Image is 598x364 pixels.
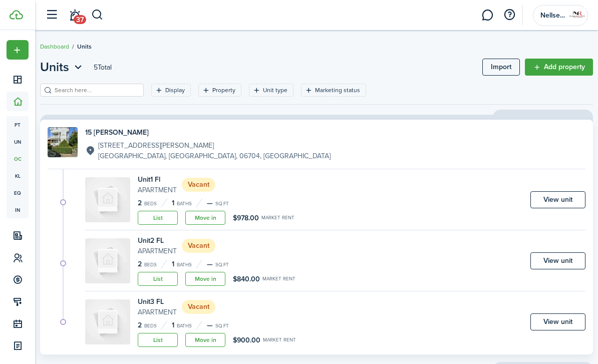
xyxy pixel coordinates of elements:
a: View unit [530,252,585,269]
small: Apartment [138,307,177,317]
filter-tag-label: Marketing status [315,86,360,95]
small: Beds [144,323,157,328]
a: Import [482,59,520,76]
filter-tag-label: Unit type [263,86,287,95]
span: Nellsen Realty Group LLC [540,12,565,19]
header-page-total: 5 Total [94,62,112,73]
small: Baths [177,201,192,206]
status: Vacant [182,300,215,314]
a: Move in [185,211,225,225]
span: — [207,320,213,330]
span: $900.00 [233,335,260,345]
a: Move in [185,333,225,347]
span: — [207,259,213,269]
filter-tag: Open filter [198,84,241,97]
input: Search here... [52,86,140,95]
filter-tag: Open filter [249,84,293,97]
span: 1 [172,259,174,269]
span: — [207,198,213,208]
h4: Unit 3 FL [138,296,177,307]
h4: 15 [PERSON_NAME] [85,127,331,138]
a: Add property [525,59,593,76]
button: Open menu [7,40,29,60]
status: Vacant [182,178,215,192]
small: Market rent [262,276,295,281]
a: Dashboard [40,42,69,51]
img: Unit avatar [85,177,130,222]
filter-tag: Open filter [151,84,191,97]
img: Nellsen Realty Group LLC [569,8,585,24]
filter-tag-label: Property [212,86,235,95]
h4: Unit 1 Fl [138,174,177,185]
span: 1 [172,198,174,208]
small: Beds [144,262,157,267]
small: sq.ft [215,262,229,267]
a: View unit [530,313,585,330]
small: Beds [144,201,157,206]
h4: Unit 2 FL [138,235,177,246]
a: List [138,272,178,286]
img: Property avatar [48,127,78,157]
button: Search [91,7,104,24]
span: $978.00 [233,213,259,223]
span: 37 [74,15,86,24]
small: Apartment [138,185,177,195]
button: Units [40,58,85,76]
img: Unit avatar [85,299,130,344]
a: oc [7,150,29,167]
span: 1 [172,320,174,330]
img: Unit avatar [85,238,130,283]
button: Open menu [40,58,85,76]
a: List [138,333,178,347]
button: Open resource center [501,7,518,24]
small: Baths [177,323,192,328]
small: Baths [177,262,192,267]
p: [GEOGRAPHIC_DATA], [GEOGRAPHIC_DATA], 06704, [GEOGRAPHIC_DATA] [98,151,331,161]
p: [STREET_ADDRESS][PERSON_NAME] [98,140,331,151]
small: Market rent [263,337,296,342]
img: TenantCloud [10,10,23,20]
span: 2 [138,259,142,269]
small: Market rent [261,215,294,220]
small: sq.ft [215,323,229,328]
a: List [138,211,178,225]
a: in [7,201,29,218]
a: Property avatar15 [PERSON_NAME][STREET_ADDRESS][PERSON_NAME][GEOGRAPHIC_DATA], [GEOGRAPHIC_DATA],... [48,127,585,161]
filter-tag-label: Display [165,86,185,95]
span: $840.00 [233,274,260,284]
small: Apartment [138,246,177,256]
a: Move in [185,272,225,286]
a: Notifications [65,3,84,28]
a: Messaging [478,3,497,28]
span: 2 [138,320,142,330]
a: View unit [530,191,585,208]
span: Units [40,58,69,76]
a: un [7,133,29,150]
a: kl [7,167,29,184]
filter-tag: Open filter [301,84,366,97]
span: Units [77,42,92,51]
button: Open sidebar [42,6,61,25]
a: pt [7,116,29,133]
span: 2 [138,198,142,208]
small: sq.ft [215,201,229,206]
a: eq [7,184,29,201]
status: Vacant [182,239,215,253]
